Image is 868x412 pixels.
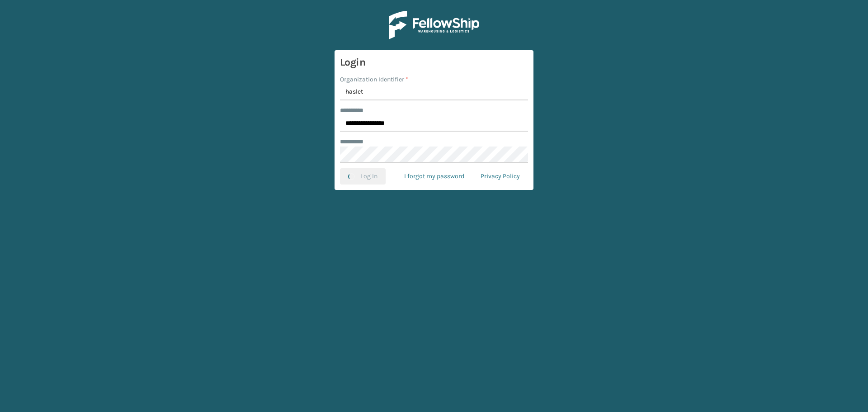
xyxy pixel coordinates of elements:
[340,75,408,84] label: Organization Identifier
[396,168,472,185] a: I forgot my password
[472,168,528,185] a: Privacy Policy
[389,11,479,39] img: Logo
[340,168,386,185] button: Log In
[340,56,528,69] h3: Login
